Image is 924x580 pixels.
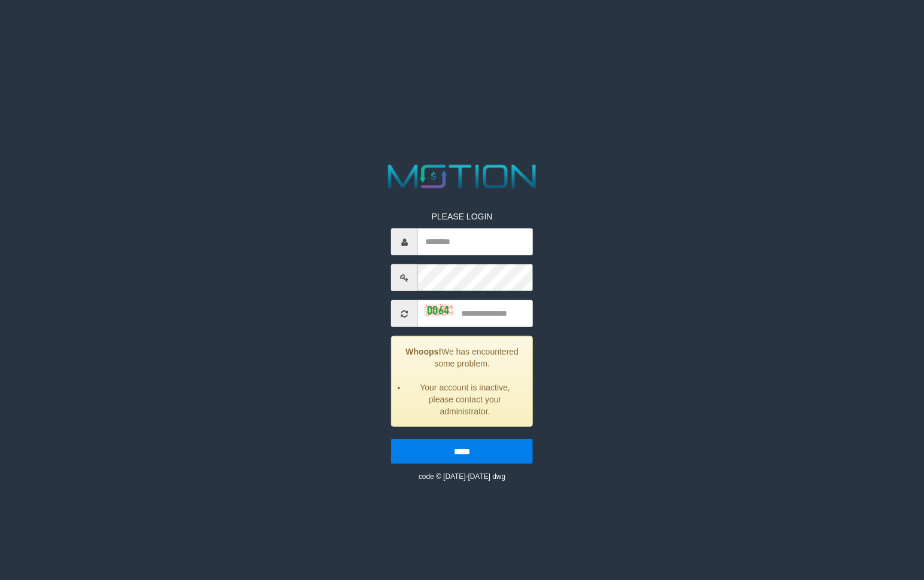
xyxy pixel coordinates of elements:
[391,336,533,427] div: We has encountered some problem.
[405,347,441,356] strong: Whoops!
[424,304,454,316] img: captcha
[391,210,533,222] p: PLEASE LOGIN
[419,472,505,481] small: code © [DATE]-[DATE] dwg
[381,161,542,193] img: MOTION_logo.png
[407,381,523,417] li: Your account is inactive, please contact your administrator.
